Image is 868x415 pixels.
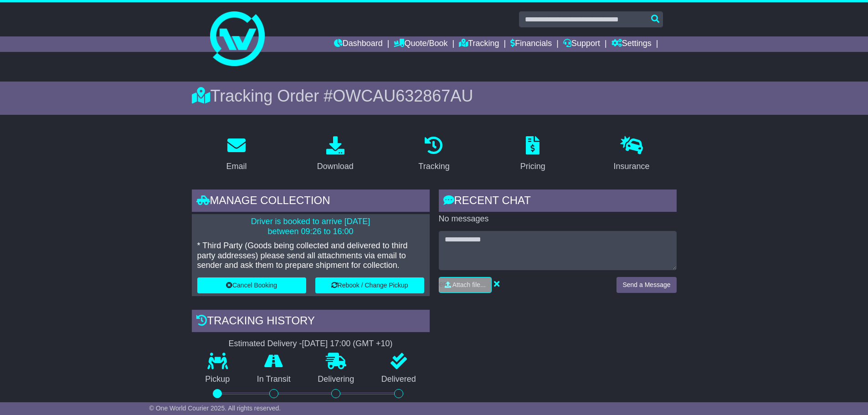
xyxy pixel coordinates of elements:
[192,374,244,384] p: Pickup
[418,160,449,173] div: Tracking
[520,160,545,173] div: Pricing
[192,190,430,214] div: Manage collection
[514,133,551,176] a: Pricing
[412,133,455,176] a: Tracking
[304,374,368,384] p: Delivering
[439,190,677,214] div: RECENT CHAT
[197,241,424,271] p: * Third Party (Goods being collected and delivered to third party addresses) please send all atta...
[197,277,306,293] button: Cancel Booking
[611,36,652,52] a: Settings
[311,133,360,176] a: Download
[334,36,383,52] a: Dashboard
[226,160,247,173] div: Email
[192,310,430,334] div: Tracking history
[333,87,473,105] span: OWCAU632867AU
[616,277,676,293] button: Send a Message
[614,160,650,173] div: Insurance
[302,339,393,349] div: [DATE] 17:00 (GMT +10)
[220,133,252,176] a: Email
[563,36,600,52] a: Support
[608,133,656,176] a: Insurance
[439,214,677,224] p: No messages
[394,36,447,52] a: Quote/Book
[243,374,304,384] p: In Transit
[149,405,281,412] span: © One World Courier 2025. All rights reserved.
[197,217,424,236] p: Driver is booked to arrive [DATE] between 09:26 to 16:00
[317,160,354,173] div: Download
[192,339,430,349] div: Estimated Delivery -
[192,86,677,106] div: Tracking Order #
[368,374,430,384] p: Delivered
[315,277,424,293] button: Rebook / Change Pickup
[510,36,552,52] a: Financials
[459,36,499,52] a: Tracking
